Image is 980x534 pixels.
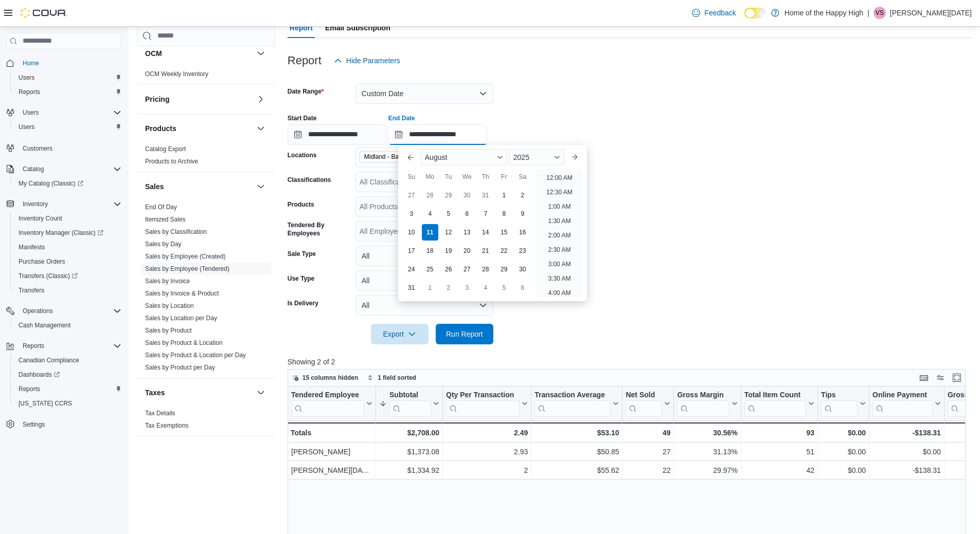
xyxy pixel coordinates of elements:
img: Cova [21,8,67,18]
a: Dashboards [10,367,126,382]
a: Sales by Product per Day [145,364,215,371]
li: 1:30 AM [544,215,575,227]
span: August [425,153,448,161]
button: Cash Management [10,318,126,333]
div: day-2 [440,280,457,296]
label: Start Date [288,114,317,122]
a: End Of Day [145,204,177,211]
div: day-5 [440,206,457,222]
button: Subtotal [379,391,439,417]
div: Online Payment [872,391,933,417]
div: $2,708.00 [379,427,439,439]
a: Home [19,57,43,69]
nav: Complex example [6,51,121,458]
button: Inventory [2,197,126,211]
span: Inventory Manager (Classic) [19,229,103,237]
div: day-29 [440,187,457,204]
button: Users [19,106,43,119]
span: Inventory [19,198,121,210]
div: Taxes [137,407,275,436]
div: Gross Margin [677,391,729,417]
button: [US_STATE] CCRS [10,396,126,411]
li: 12:00 AM [542,172,577,184]
button: Run Report [436,324,493,344]
div: day-3 [403,206,420,222]
a: OCM Weekly Inventory [145,70,208,78]
button: Customers [2,140,126,155]
a: [US_STATE] CCRS [14,397,76,410]
span: Report [290,17,313,38]
span: Sales by Employee (Tendered) [145,265,229,273]
div: day-25 [422,261,438,278]
span: Users [14,71,121,84]
a: Inventory Manager (Classic) [10,226,126,240]
h3: Taxes [145,388,165,398]
button: Canadian Compliance [10,353,126,367]
div: -$138.31 [872,427,941,439]
a: Sales by Employee (Created) [145,253,226,260]
span: Dark Mode [744,19,745,19]
input: Dark Mode [744,8,766,19]
div: OCM [137,68,275,84]
div: day-11 [422,224,438,241]
span: Cash Management [19,321,70,329]
li: 12:30 AM [542,186,577,198]
a: Reports [14,383,44,395]
button: Transaction Average [534,391,619,417]
button: Sales [145,181,253,192]
button: Users [10,70,126,85]
label: Locations [288,151,317,159]
span: Purchase Orders [14,255,121,268]
button: Online Payment [872,391,941,417]
span: Inventory Count [19,214,62,223]
button: Inventory [19,198,52,210]
div: day-9 [514,206,531,222]
a: Inventory Count [14,212,66,225]
a: Sales by Location [145,302,194,309]
span: My Catalog (Classic) [19,179,83,188]
span: Settings [19,418,121,431]
span: 15 columns hidden [302,374,359,382]
button: Products [145,123,253,134]
span: End Of Day [145,203,177,211]
div: Sales [137,201,275,378]
span: Reports [14,383,121,395]
button: Export [371,324,429,344]
div: Sa [514,169,531,185]
span: Feedback [704,8,736,18]
div: 2.49 [446,427,528,439]
span: Users [14,121,121,133]
div: Su [403,169,420,185]
span: Sales by Location [145,302,194,310]
span: Customers [19,141,121,154]
p: [PERSON_NAME][DATE] [890,7,972,19]
div: day-12 [440,224,457,241]
a: Sales by Invoice & Product [145,290,219,297]
button: Sales [255,180,267,193]
div: Total Item Count [744,391,806,417]
div: We [459,169,475,185]
span: Catalog [23,165,44,173]
button: Pricing [255,93,267,105]
div: day-5 [496,280,512,296]
a: Products to Archive [145,158,198,165]
li: 1:00 AM [544,200,575,213]
button: Next month [566,149,583,165]
div: Tendered Employee [291,391,364,400]
h3: Products [145,123,176,134]
span: Products to Archive [145,157,198,165]
span: Dashboards [14,369,121,381]
button: Taxes [145,388,253,398]
button: Reports [2,339,126,353]
div: Tendered Employee [291,391,364,417]
div: day-28 [422,187,438,204]
a: Sales by Employee (Tendered) [145,265,229,272]
button: All [355,295,493,316]
div: Th [477,169,494,185]
label: Classifications [288,176,331,184]
div: day-16 [514,224,531,241]
div: day-1 [496,187,512,204]
span: [US_STATE] CCRS [19,399,72,408]
button: Purchase Orders [10,254,126,269]
button: All [355,246,493,266]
